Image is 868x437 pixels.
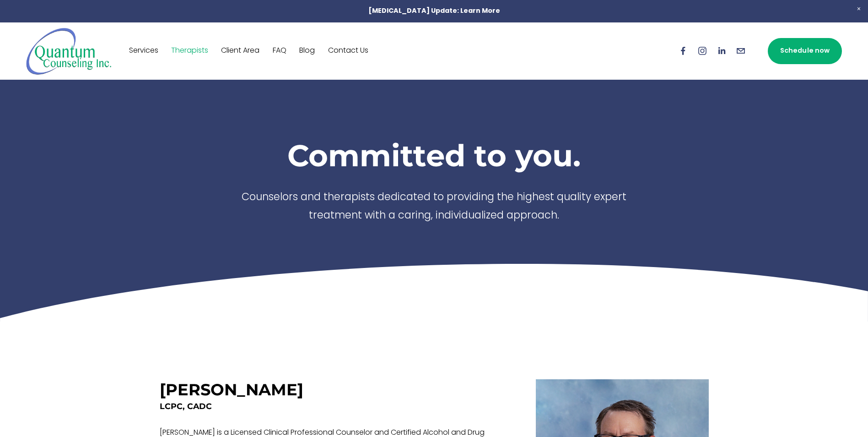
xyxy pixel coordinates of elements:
a: Facebook [678,46,688,56]
a: LinkedIn [717,46,727,56]
a: info@quantumcounselinginc.com [736,46,746,56]
a: FAQ [273,44,286,58]
a: Instagram [697,46,707,56]
a: Client Area [221,44,259,58]
h1: Committed to you. [228,137,640,174]
h4: LCPC, CADC [160,401,497,412]
h3: [PERSON_NAME] [160,380,303,399]
a: Services [129,44,158,58]
a: Therapists [171,44,208,58]
a: Schedule now [768,38,842,64]
p: Counselors and therapists dedicated to providing the highest quality expert treatment with a cari... [228,189,640,226]
a: Blog [299,44,315,58]
a: Contact Us [328,44,368,58]
img: Quantum Counseling Inc. | Change starts here. [26,27,112,75]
